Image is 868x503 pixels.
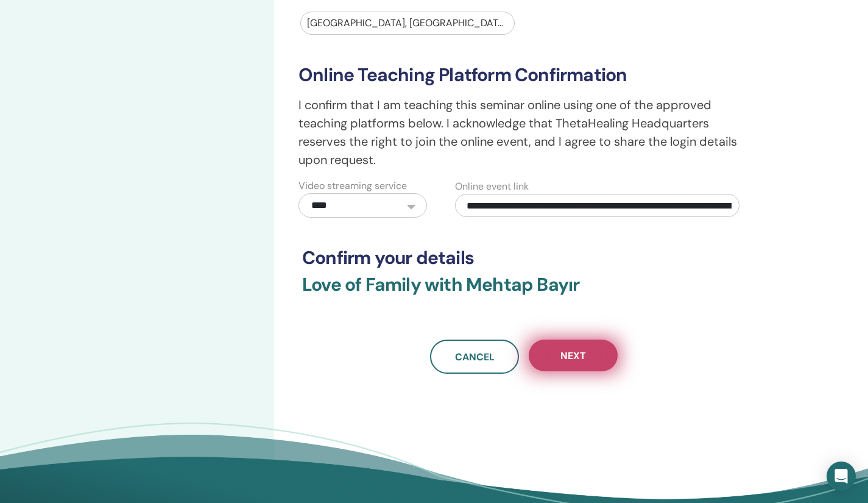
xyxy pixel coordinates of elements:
[298,64,749,86] h3: Online Teaching Platform Confirmation
[302,247,746,269] h3: Confirm your details
[529,340,618,371] button: Next
[455,179,529,194] label: Online event link
[298,179,407,193] label: Video streaming service
[455,351,495,363] span: Cancel
[827,462,856,491] div: Open Intercom Messenger
[298,96,749,169] p: I confirm that I am teaching this seminar online using one of the approved teaching platforms bel...
[560,349,586,362] span: Next
[430,340,519,374] a: Cancel
[302,274,746,310] h3: Love of Family with Mehtap Bayır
